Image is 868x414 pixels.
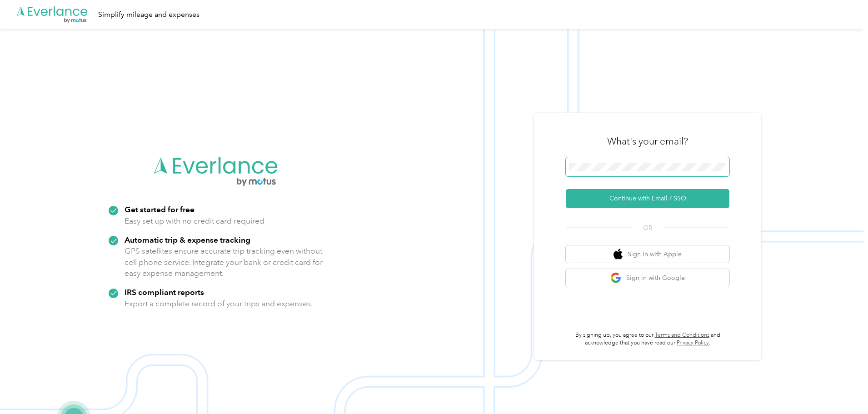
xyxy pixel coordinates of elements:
[125,245,323,279] p: GPS satellites ensure accurate trip tracking even without cell phone service. Integrate your bank...
[566,269,729,287] button: google logoSign in with Google
[125,205,195,214] strong: Get started for free
[566,189,729,208] button: Continue with Email / SSO
[614,249,623,260] img: apple logo
[610,272,622,284] img: google logo
[677,339,709,346] a: Privacy Policy
[98,9,200,20] div: Simplify mileage and expenses
[125,287,204,297] strong: IRS compliant reports
[632,223,663,233] span: OR
[607,135,688,148] h3: What's your email?
[125,235,250,244] strong: Automatic trip & expense tracking
[125,298,313,309] p: Export a complete record of your trips and expenses.
[655,332,709,339] a: Terms and Conditions
[566,245,729,263] button: apple logoSign in with Apple
[566,331,729,347] p: By signing up, you agree to our and acknowledge that you have read our .
[125,215,264,227] p: Easy set up with no credit card required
